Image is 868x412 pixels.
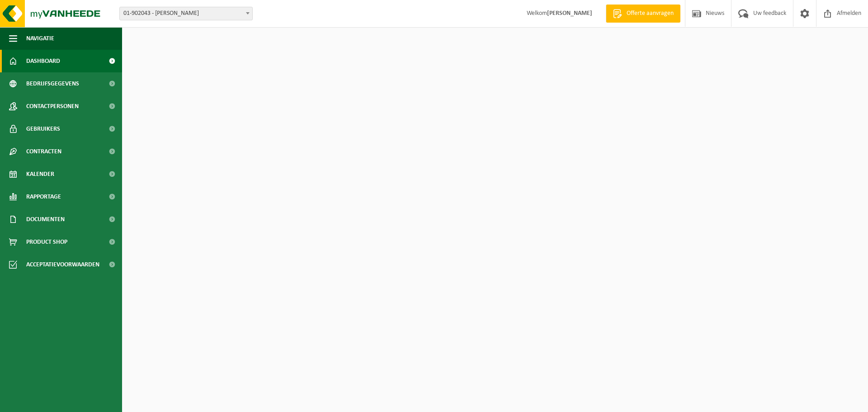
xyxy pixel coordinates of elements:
span: Documenten [26,208,65,231]
span: Rapportage [26,185,61,208]
span: Contracten [26,140,61,163]
span: 01-902043 - TOMMELEIN PATRICK - DADIZELE [120,7,252,20]
strong: [PERSON_NAME] [547,10,592,17]
span: Dashboard [26,50,60,72]
span: 01-902043 - TOMMELEIN PATRICK - DADIZELE [119,7,253,20]
a: Offerte aanvragen [606,5,680,23]
span: Navigatie [26,27,54,50]
span: Gebruikers [26,118,60,140]
span: Kalender [26,163,54,185]
span: Bedrijfsgegevens [26,72,79,95]
span: Contactpersonen [26,95,79,118]
span: Offerte aanvragen [624,9,676,18]
span: Acceptatievoorwaarden [26,253,99,276]
span: Product Shop [26,231,67,253]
